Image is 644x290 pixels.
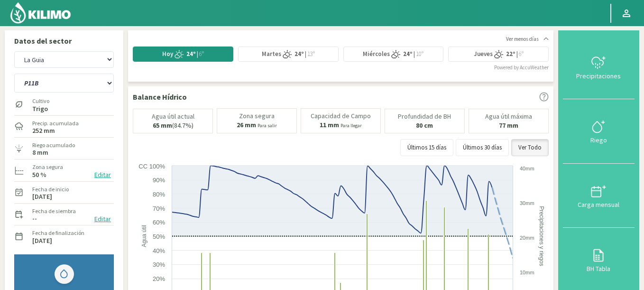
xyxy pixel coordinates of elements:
[262,50,281,58] span: Martes
[14,35,114,47] p: Datos del sector
[320,121,339,129] b: 11 mm
[563,164,635,228] button: Carga mensual
[506,35,539,43] span: Ver menos días
[32,150,48,156] label: 8 mm
[566,73,632,79] div: Precipitaciones
[153,219,165,226] text: 60%
[152,113,194,120] p: Agua útil actual
[311,112,371,120] p: Capacidad de Campo
[153,233,165,240] text: 50%
[294,50,304,58] strong: 24º
[456,139,509,156] button: Últimos 30 días
[32,185,69,194] label: Fecha de inicio
[133,91,187,103] p: Balance Hídrico
[32,97,49,105] label: Cultivo
[32,128,55,134] label: 252 mm
[485,113,532,120] p: Agua útil máxima
[416,121,433,130] b: 80 cm
[415,50,423,58] span: 10º
[511,139,549,156] button: Ver Todo
[258,122,277,129] small: Para salir
[32,194,52,200] label: [DATE]
[92,169,114,180] button: Editar
[306,50,315,58] span: 13º
[474,50,493,58] span: Jueves
[400,139,453,156] button: Últimos 15 días
[9,1,72,24] img: Kilimo
[153,275,165,282] text: 20%
[162,50,173,58] span: Hoy
[520,166,534,171] text: 40mm
[153,177,165,184] text: 90%
[32,141,75,150] label: Riego acumulado
[32,229,84,237] label: Fecha de finalización
[520,200,534,206] text: 30mm
[32,106,49,112] label: Trigo
[237,121,256,129] b: 26 mm
[153,205,165,212] text: 70%
[32,207,76,215] label: Fecha de siembra
[566,137,632,143] div: Riego
[520,235,534,241] text: 20mm
[403,50,413,58] strong: 24º
[153,191,165,198] text: 80%
[518,50,524,58] span: 6º
[499,121,518,130] b: 77 mm
[506,50,515,58] strong: 22º
[538,206,545,266] text: Precipitaciones y riegos
[138,163,165,170] text: CC 100%
[516,50,518,58] span: |
[520,270,534,275] text: 10mm
[566,201,632,208] div: Carga mensual
[305,50,306,58] span: |
[563,35,635,99] button: Precipitaciones
[563,99,635,163] button: Riego
[153,247,165,254] text: 40%
[414,50,415,58] span: |
[32,119,79,128] label: Precip. acumulada
[141,225,147,247] text: Agua útil
[153,121,172,130] b: 65 mm
[239,112,275,120] p: Zona segura
[340,122,362,129] small: Para llegar
[153,261,165,268] text: 30%
[32,172,46,178] label: 50 %
[92,214,114,225] button: Editar
[32,163,63,171] label: Zona segura
[566,265,632,272] div: BH Tabla
[198,50,204,58] span: 6º
[197,50,198,58] span: |
[494,64,549,72] div: Powered by AccuWeather
[32,215,37,222] label: --
[186,50,196,58] strong: 24º
[363,50,390,58] span: Miércoles
[153,122,193,129] p: (84.7%)
[398,113,451,120] p: Profundidad de BH
[32,238,52,244] label: [DATE]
